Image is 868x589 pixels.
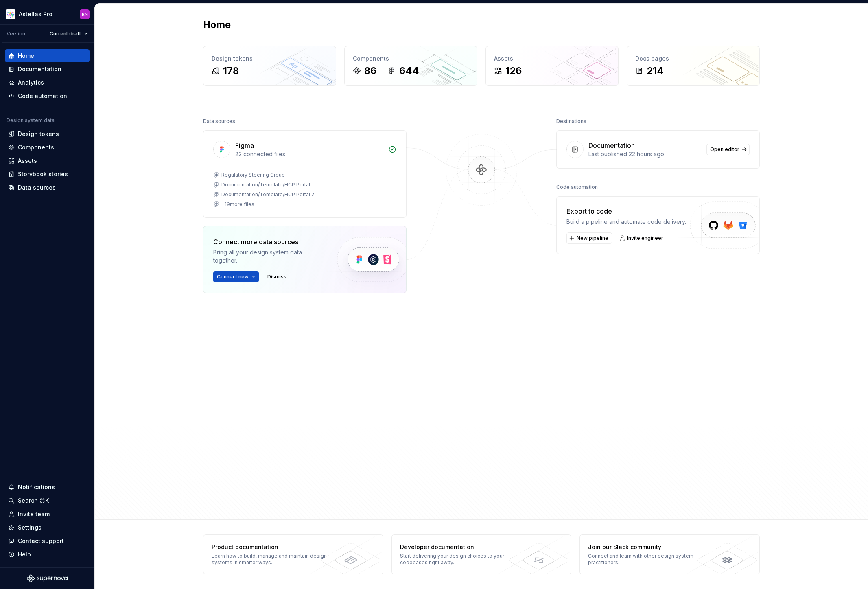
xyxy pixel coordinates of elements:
div: Connect more data sources [213,237,323,247]
button: Current draft [46,28,91,39]
div: Astellas Pro [19,10,52,18]
div: Connect and learn with other design system practitioners. [588,553,706,566]
div: Documentation [18,65,61,73]
div: Code automation [556,182,598,193]
button: Contact support [5,534,90,547]
div: Developer documentation [400,543,518,551]
a: Join our Slack communityConnect and learn with other design system practitioners. [579,534,760,574]
a: Components86644 [344,46,477,86]
h2: Home [203,18,231,31]
button: New pipeline [566,232,612,244]
a: Storybook stories [5,168,90,181]
div: Destinations [556,116,586,127]
a: Code automation [5,90,90,103]
button: Notifications [5,481,90,494]
button: Connect new [213,271,259,282]
div: Search ⌘K [18,497,49,505]
a: Open editor [706,144,750,155]
div: Docs pages [635,55,751,63]
div: + 19 more files [221,201,254,208]
a: Product documentationLearn how to build, manage and maintain design systems in smarter ways. [203,534,383,574]
div: Design tokens [212,55,328,63]
div: Documentation/Template/HCP Portal 2 [221,191,314,198]
div: Documentation [588,140,635,150]
a: Figma22 connected filesRegulatory Steering GroupDocumentation/Template/HCP PortalDocumentation/Te... [203,130,407,218]
div: Assets [494,55,610,63]
div: Learn how to build, manage and maintain design systems in smarter ways. [212,553,330,566]
span: Dismiss [267,274,286,280]
div: Code automation [18,92,67,100]
span: New pipeline [577,235,608,241]
button: Dismiss [264,271,290,282]
div: Data sources [203,116,235,127]
span: Invite engineer [627,235,663,241]
div: Notifications [18,483,55,491]
div: Build a pipeline and automate code delivery. [566,218,686,226]
div: Documentation/Template/HCP Portal [221,182,310,188]
div: Start delivering your design choices to your codebases right away. [400,553,518,566]
div: Storybook stories [18,170,68,178]
button: Astellas ProRN [2,5,93,23]
div: Invite team [18,510,50,518]
div: Settings [18,523,42,532]
span: Current draft [50,31,81,37]
div: 178 [223,64,239,77]
a: Docs pages214 [627,46,760,86]
div: Contact support [18,537,64,545]
span: Connect new [217,274,249,280]
div: Home [18,52,34,60]
div: 22 connected files [235,150,383,158]
div: 214 [647,64,664,77]
a: Invite team [5,508,90,521]
div: Version [7,31,25,37]
div: Design tokens [18,130,59,138]
div: 644 [399,64,419,77]
svg: Supernova Logo [27,574,68,582]
div: Last published 22 hours ago [588,150,702,158]
div: Help [18,550,31,558]
div: Regulatory Steering Group [221,172,285,178]
span: Open editor [710,146,739,153]
div: 86 [364,64,376,77]
div: Bring all your design system data together. [213,248,323,265]
a: Developer documentationStart delivering your design choices to your codebases right away. [391,534,572,574]
a: Components [5,141,90,154]
div: Components [353,55,469,63]
div: Assets [18,157,37,165]
a: Design tokens178 [203,46,336,86]
a: Assets [5,154,90,167]
div: Components [18,143,54,151]
div: Product documentation [212,543,330,551]
a: Design tokens [5,127,90,140]
div: Design system data [7,117,55,124]
a: Home [5,49,90,62]
div: Analytics [18,79,44,87]
a: Data sources [5,181,90,194]
a: Settings [5,521,90,534]
a: Documentation [5,63,90,76]
button: Search ⌘K [5,494,90,507]
img: b2369ad3-f38c-46c1-b2a2-f2452fdbdcd2.png [6,9,15,19]
div: RN [82,11,88,18]
div: Figma [235,140,254,150]
div: Export to code [566,206,686,216]
a: Invite engineer [617,232,667,244]
button: Help [5,548,90,561]
a: Analytics [5,76,90,89]
div: 126 [505,64,522,77]
div: Join our Slack community [588,543,706,551]
div: Data sources [18,184,56,192]
a: Assets126 [485,46,619,86]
